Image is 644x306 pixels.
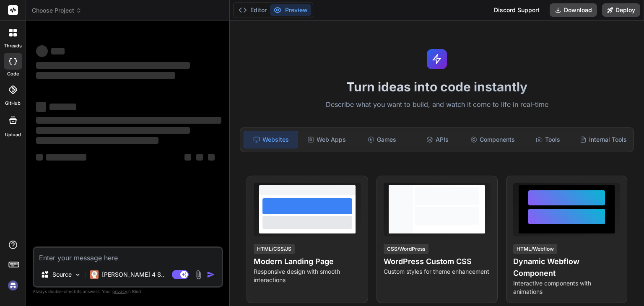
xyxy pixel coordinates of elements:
h4: Dynamic Webflow Component [513,256,620,279]
button: Deploy [602,3,640,17]
span: ‌ [36,62,190,69]
div: HTML/Webflow [513,244,557,254]
h4: WordPress Custom CSS [384,256,491,267]
div: Games [355,131,409,148]
span: ‌ [36,137,158,144]
p: Always double-check its answers. Your in Bind [33,288,223,296]
div: Tools [521,131,575,148]
span: ‌ [184,154,191,161]
span: ‌ [36,127,190,134]
span: ‌ [36,102,46,112]
button: Preview [270,4,311,16]
div: HTML/CSS/JS [254,244,295,254]
button: Download [550,3,597,17]
img: attachment [194,270,203,280]
span: privacy [112,289,127,294]
img: icon [207,270,215,279]
p: Source [52,270,72,279]
label: Upload [5,131,21,138]
div: Websites [244,131,298,148]
div: Web Apps [300,131,353,148]
label: threads [4,42,22,49]
img: signin [6,278,20,293]
label: GitHub [5,100,21,107]
span: ‌ [208,154,215,161]
span: ‌ [196,154,203,161]
span: ‌ [49,104,76,110]
span: ‌ [51,48,65,54]
h1: Turn ideas into code instantly [235,79,639,94]
p: Interactive components with animations [513,279,620,296]
button: Editor [235,4,270,16]
p: [PERSON_NAME] 4 S.. [102,270,164,279]
img: Claude 4 Sonnet [90,270,99,279]
div: Components [466,131,519,148]
p: Describe what you want to build, and watch it come to life in real-time [235,99,639,110]
span: Choose Project [32,6,82,15]
img: Pick Models [74,271,81,278]
div: Discord Support [489,3,545,17]
h4: Modern Landing Page [254,256,361,267]
label: code [7,70,19,78]
p: Custom styles for theme enhancement [384,267,491,276]
div: CSS/WordPress [384,244,428,254]
span: ‌ [36,72,175,79]
div: APIs [410,131,464,148]
p: Responsive design with smooth interactions [254,267,361,284]
span: ‌ [36,154,43,161]
span: ‌ [36,45,48,57]
span: ‌ [46,154,86,161]
div: Internal Tools [576,131,630,148]
span: ‌ [36,117,221,124]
